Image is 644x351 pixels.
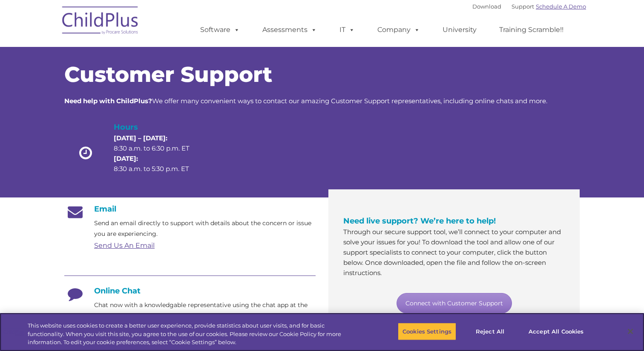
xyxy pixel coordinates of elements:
[398,322,456,340] button: Cookies Settings
[463,322,517,340] button: Reject All
[94,218,316,239] p: Send an email directly to support with details about the concern or issue you are experiencing.
[254,21,325,38] a: Assessments
[512,3,534,10] a: Support
[64,204,316,214] h4: Email
[114,133,204,174] p: 8:30 a.m. to 6:30 p.m. ET 8:30 a.m. to 5:30 p.m. ET
[114,134,167,142] strong: [DATE] – [DATE]:
[58,0,143,43] img: ChildPlus by Procare Solutions
[94,241,155,249] a: Send Us An Email
[94,300,316,321] p: Chat now with a knowledgable representative using the chat app at the bottom right.
[491,21,572,38] a: Training Scramble!!
[472,3,501,10] a: Download
[192,21,248,38] a: Software
[114,121,204,133] h4: Hours
[28,322,354,347] div: This website uses cookies to create a better user experience, provide statistics about user visit...
[536,3,586,10] a: Schedule A Demo
[524,322,588,340] button: Accept All Cookies
[64,61,272,87] span: Customer Support
[369,21,428,38] a: Company
[64,97,152,105] strong: Need help with ChildPlus?
[397,293,512,313] a: Connect with Customer Support
[114,154,138,162] strong: [DATE]:
[472,3,586,10] font: |
[64,286,316,296] h4: Online Chat
[621,322,640,341] button: Close
[331,21,363,38] a: IT
[343,227,565,278] p: Through our secure support tool, we’ll connect to your computer and solve your issues for you! To...
[343,216,496,226] span: Need live support? We’re here to help!
[434,21,485,38] a: University
[64,97,547,105] span: We offer many convenient ways to contact our amazing Customer Support representatives, including ...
